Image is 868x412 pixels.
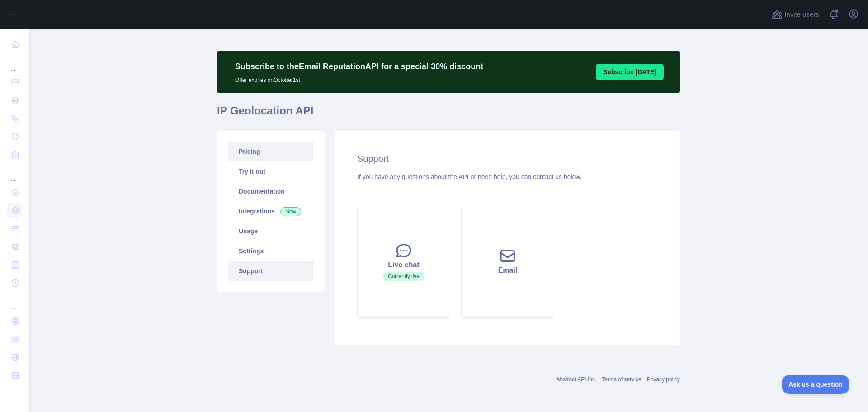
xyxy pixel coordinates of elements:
a: Pricing [228,142,314,161]
a: Try it out [228,161,314,181]
a: Usage [228,221,314,241]
span: New [280,207,301,216]
div: ... [7,293,22,311]
a: Settings [228,241,314,261]
iframe: Toggle Customer Support [782,375,850,394]
span: Currently live [383,272,424,281]
button: Email [461,205,554,318]
a: Privacy policy [647,376,680,383]
button: Invite users [770,7,821,22]
p: Offer expires on October 1st. [235,73,483,84]
p: Subscribe to the Email Reputation API for a special 30 % discount [235,60,483,73]
div: Live chat [368,260,439,270]
h1: IP Geolocation API [217,104,680,125]
span: Invite users [784,9,819,20]
button: Live chatCurrently live [357,205,450,318]
a: Terms of service [602,376,641,383]
div: Email [472,265,543,276]
a: Support [228,261,314,281]
h2: Support [357,152,658,165]
div: ... [7,165,22,183]
a: Integrations New [228,201,314,221]
div: If you have any questions about the API or need help, you can contact us below. [357,172,658,181]
a: Documentation [228,181,314,201]
div: ... [7,54,22,72]
button: Subscribe [DATE] [596,64,664,80]
a: Abstract API Inc. [557,376,597,383]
